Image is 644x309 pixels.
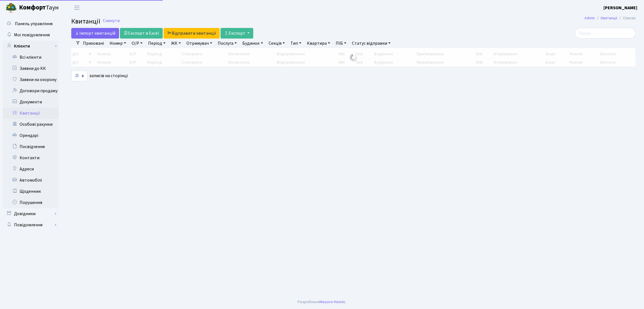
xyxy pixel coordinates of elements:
[3,29,59,41] a: Мої повідомлення
[3,175,59,186] a: Автомобілі
[298,299,346,305] div: Розроблено .
[3,108,59,119] a: Квитанції
[14,32,50,38] span: Мої повідомлення
[71,71,87,81] select: записів на сторінці
[129,39,145,48] a: О/Р
[71,71,128,81] label: записів на сторінці
[350,39,393,48] a: Статус відправки
[169,39,183,48] a: ЖК
[266,39,287,48] a: Секція
[3,41,59,52] a: Клієнти
[19,3,46,12] b: Комфорт
[3,74,59,85] a: Заявки на охорону
[349,53,358,62] img: Обробка...
[3,63,59,74] a: Заявки до КК
[3,163,59,175] a: Адреси
[81,39,106,48] a: Приховані
[3,130,59,141] a: Орендарі
[3,96,59,108] a: Документи
[603,5,637,11] b: [PERSON_NAME]
[288,39,304,48] a: Тип
[120,28,163,39] a: Експорт в Excel
[240,39,265,48] a: Будинок
[3,208,59,219] a: Довідники
[3,119,59,130] a: Особові рахунки
[617,15,636,21] li: Список
[333,39,349,48] a: ПІБ
[221,28,253,39] button: Експорт
[216,39,239,48] a: Послуга
[576,12,644,24] nav: breadcrumb
[70,3,84,12] button: Переключити навігацію
[603,4,637,11] a: [PERSON_NAME]
[319,299,345,305] a: Massive Kinetic
[3,152,59,163] a: Контакти
[3,141,59,152] a: Посвідчення
[601,15,617,21] a: Квитанції
[575,28,636,39] input: Пошук...
[6,2,17,13] img: logo.png
[19,3,59,13] span: Таун
[3,186,59,197] a: Щоденник
[103,18,120,23] a: Скинути
[164,28,220,39] a: Відправити квитанції
[3,197,59,208] a: Порушення
[3,18,59,29] a: Панель управління
[71,28,119,39] a: Iмпорт квитанцій
[3,85,59,96] a: Договори продажу
[584,15,595,21] a: Admin
[3,52,59,63] a: Всі клієнти
[146,39,168,48] a: Період
[71,16,100,26] span: Квитанції
[305,39,332,48] a: Квартира
[107,39,128,48] a: Номер
[15,21,53,27] span: Панель управління
[3,219,59,230] a: Повідомлення
[184,39,214,48] a: Отримувач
